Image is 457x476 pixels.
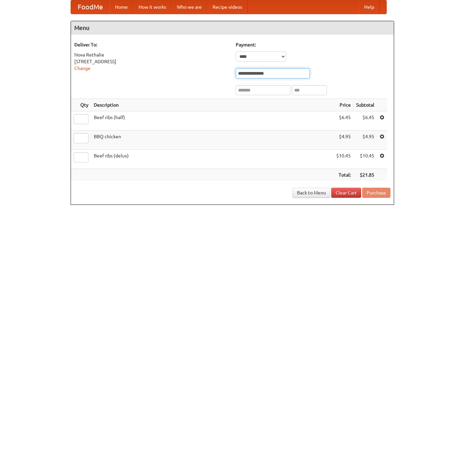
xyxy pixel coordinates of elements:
a: Clear Cart [331,188,361,198]
h5: Deliver To: [74,41,229,48]
a: Back to Menu [293,188,330,198]
td: Beef ribs (delux) [91,150,334,169]
h4: Menu [71,21,394,35]
th: Qty [71,99,91,111]
a: Change [74,66,90,71]
h5: Payment: [236,41,390,48]
a: How it works [133,0,172,14]
a: Help [359,0,380,14]
a: FoodMe [71,0,110,14]
a: Home [110,0,133,14]
td: $4.95 [353,131,377,150]
td: Beef ribs (half) [91,111,334,131]
a: Who we are [172,0,207,14]
a: Recipe videos [207,0,247,14]
th: Subtotal [353,99,377,111]
td: $4.95 [334,131,353,150]
td: BBQ chicken [91,131,334,150]
th: Price [334,99,353,111]
td: $6.45 [353,111,377,131]
th: $21.85 [353,169,377,181]
th: Description [91,99,334,111]
div: [STREET_ADDRESS] [74,58,229,65]
td: $10.45 [334,150,353,169]
td: $6.45 [334,111,353,131]
th: Total: [334,169,353,181]
td: $10.45 [353,150,377,169]
button: Purchase [362,188,390,198]
div: Nova Rethalie [74,51,229,58]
